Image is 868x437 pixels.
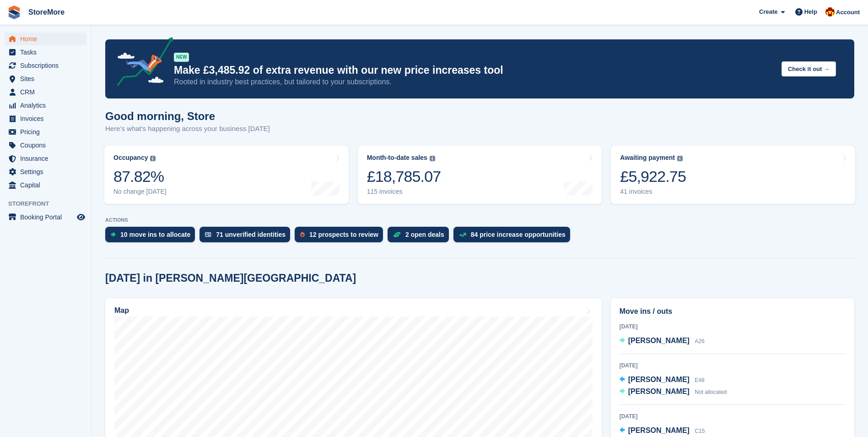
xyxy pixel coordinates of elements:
span: Sites [20,72,75,85]
div: Occupancy [113,154,148,162]
span: E48 [695,377,704,383]
h2: Move ins / outs [620,306,846,317]
span: CRM [20,86,75,98]
img: move_ins_to_allocate_icon-fdf77a2bb77ea45bf5b3d319d69a93e2d87916cf1d5bf7949dd705db3b84f3ca.svg [111,232,116,237]
a: menu [5,139,86,152]
span: Create [759,7,777,16]
span: [PERSON_NAME] [628,426,690,434]
a: menu [5,59,86,72]
h2: [DATE] in [PERSON_NAME][GEOGRAPHIC_DATA] [105,272,356,284]
span: Coupons [20,139,75,152]
a: 84 price increase opportunities [453,227,575,247]
img: Store More Team [825,7,835,16]
div: [DATE] [620,412,846,421]
span: Capital [20,179,75,191]
a: menu [5,165,86,178]
span: Storefront [8,199,91,208]
span: Analytics [20,99,75,112]
span: Account [836,8,860,17]
div: Awaiting payment [620,154,675,162]
div: 115 invoices [367,188,441,196]
a: [PERSON_NAME] Not allocated [620,386,727,398]
img: verify_identity-adf6edd0f0f0b5bbfe63781bf79b02c33cf7c696d77639b501bdc392416b5a36.svg [205,232,211,237]
span: [PERSON_NAME] [628,376,690,383]
span: Insurance [20,152,75,165]
a: menu [5,126,86,138]
span: Pricing [20,126,75,138]
div: 84 price increase opportunities [471,231,566,238]
div: 87.82% [113,167,167,186]
div: [DATE] [620,361,846,370]
div: £18,785.07 [367,167,441,186]
span: [PERSON_NAME] [628,388,690,395]
a: 12 prospects to review [295,227,388,247]
img: price-adjustments-announcement-icon-8257ccfd72463d97f412b2fc003d46551f7dbcb40ab6d574587a9cd5c0d94... [109,37,173,89]
a: menu [5,179,86,191]
span: A26 [695,338,704,344]
div: £5,922.75 [620,167,686,186]
a: [PERSON_NAME] A26 [620,335,705,347]
span: Home [20,33,75,45]
a: menu [5,211,86,224]
div: No change [DATE] [113,188,167,196]
span: Tasks [20,46,75,59]
button: Check it out → [782,61,836,76]
a: menu [5,152,86,165]
p: Make £3,485.92 of extra revenue with our new price increases tool [174,64,774,77]
a: Month-to-date sales £18,785.07 115 invoices [358,146,602,204]
span: Help [804,7,817,16]
a: 2 open deals [388,227,453,247]
div: 71 unverified identities [216,231,286,238]
span: C15 [695,428,705,434]
p: Here's what's happening across your business [DATE] [105,124,270,134]
div: 12 prospects to review [309,231,378,238]
div: [DATE] [620,322,846,331]
a: [PERSON_NAME] E48 [620,374,705,386]
span: Booking Portal [20,211,75,224]
img: stora-icon-8386f47178a22dfd0bd8f6a31ec36ba5ce8667c1dd55bd0f319d3a0aa187defe.svg [7,5,21,19]
a: Preview store [75,212,86,223]
p: ACTIONS [105,217,854,223]
a: menu [5,99,86,112]
a: 10 move ins to allocate [105,227,199,247]
img: prospect-51fa495bee0391a8d652442698ab0144808aea92771e9ea1ae160a38d050c398.svg [300,232,305,237]
div: 2 open deals [405,231,444,238]
span: Invoices [20,112,75,125]
a: Occupancy 87.82% No change [DATE] [104,146,349,204]
a: 71 unverified identities [199,227,295,247]
h1: Good morning, Store [105,110,270,122]
img: icon-info-grey-7440780725fd019a000dd9b08b2336e03edf1995a4989e88bcd33f0948082b44.svg [430,156,435,161]
a: menu [5,112,86,125]
a: menu [5,46,86,59]
a: menu [5,86,86,98]
img: price_increase_opportunities-93ffe204e8149a01c8c9dc8f82e8f89637d9d84a8eef4429ea346261dce0b2c0.svg [459,233,466,237]
span: [PERSON_NAME] [628,337,690,344]
span: Subscriptions [20,59,75,72]
a: [PERSON_NAME] C15 [620,425,705,437]
span: Not allocated [695,389,727,395]
div: Month-to-date sales [367,154,427,162]
div: 41 invoices [620,188,686,196]
a: menu [5,33,86,45]
a: Awaiting payment £5,922.75 41 invoices [611,146,855,204]
p: Rooted in industry best practices, but tailored to your subscriptions. [174,77,774,87]
img: icon-info-grey-7440780725fd019a000dd9b08b2336e03edf1995a4989e88bcd33f0948082b44.svg [150,156,156,161]
a: StoreMore [25,5,68,20]
a: menu [5,72,86,85]
img: deal-1b604bf984904fb50ccaf53a9ad4b4a5d6e5aea283cecdc64d6e3604feb123c2.svg [393,231,401,238]
div: NEW [174,53,189,62]
div: 10 move ins to allocate [120,231,190,238]
h2: Map [114,306,129,315]
img: icon-info-grey-7440780725fd019a000dd9b08b2336e03edf1995a4989e88bcd33f0948082b44.svg [677,156,683,161]
span: Settings [20,165,75,178]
